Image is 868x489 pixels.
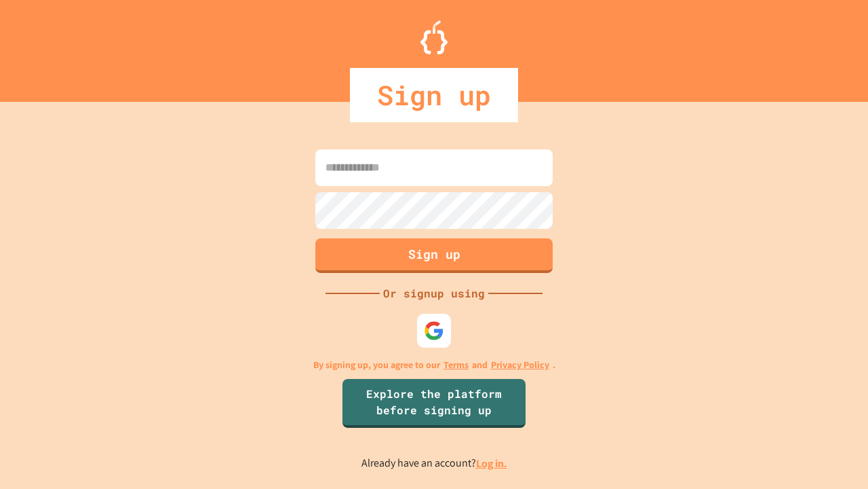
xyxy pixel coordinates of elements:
[420,20,448,54] img: Logo.svg
[350,68,518,122] div: Sign up
[491,358,549,372] a: Privacy Policy
[380,285,488,302] div: Or signup using
[342,379,526,428] a: Explore the platform before signing up
[361,455,507,472] p: Already have an account?
[315,238,553,273] button: Sign up
[424,321,444,341] img: google-icon.svg
[313,358,555,372] p: By signing up, you agree to our and .
[443,358,469,372] a: Terms
[476,456,507,471] a: Log in.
